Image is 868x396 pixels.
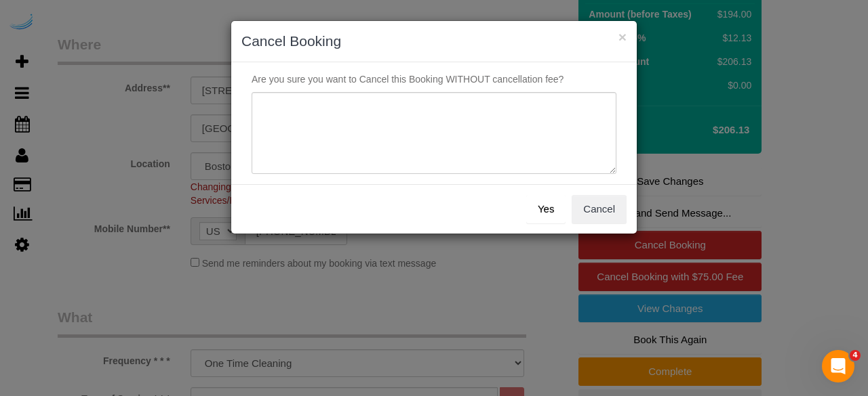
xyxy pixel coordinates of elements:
p: Are you sure you want to Cancel this Booking WITHOUT cancellation fee? [241,72,627,86]
span: 4 [850,350,861,361]
button: × [618,30,627,44]
iframe: Intercom live chat [822,350,854,382]
h3: Cancel Booking [241,31,627,51]
sui-modal: Cancel Booking [231,21,637,234]
button: Yes [526,195,566,223]
button: Cancel [572,195,627,223]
